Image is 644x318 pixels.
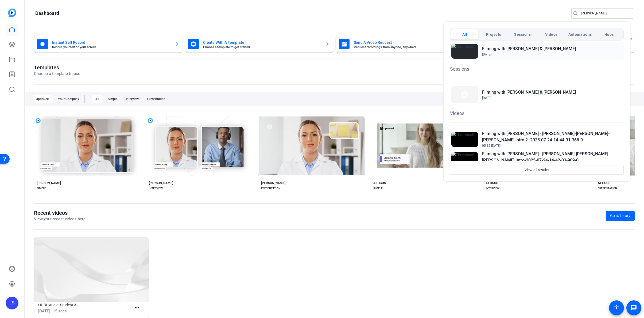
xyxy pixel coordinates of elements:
span: [DATE] [482,53,491,56]
button: View all results [450,165,624,175]
h2: Filming with [PERSON_NAME] - [PERSON_NAME]-[PERSON_NAME]-[PERSON_NAME] Intro-2025-07-24-14-42-03-... [482,151,622,164]
img: Thumbnail [451,86,478,103]
h2: Filming with [PERSON_NAME] - [PERSON_NAME]-[PERSON_NAME]-[PERSON_NAME] intro 2 -2025-07-24-14-44-... [482,130,622,143]
h2: Filming with [PERSON_NAME] & [PERSON_NAME] [482,46,576,52]
h1: Sessions [450,65,624,73]
span: Sessions [514,30,531,39]
span: Automations [568,30,592,39]
span: | [490,144,491,148]
img: Thumbnail [451,152,478,167]
h1: Videos [450,110,624,117]
span: [DATE] [482,96,491,100]
img: Thumbnail [451,132,478,147]
span: Projects [486,30,501,39]
span: [DATE] [491,144,501,148]
span: 05:12 [482,144,490,148]
span: Videos [545,30,558,39]
h2: Filming with [PERSON_NAME] & [PERSON_NAME] [482,89,576,96]
span: View all results [525,165,549,175]
span: Hubs [604,30,614,39]
span: All [462,30,467,39]
img: Thumbnail [451,44,478,59]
